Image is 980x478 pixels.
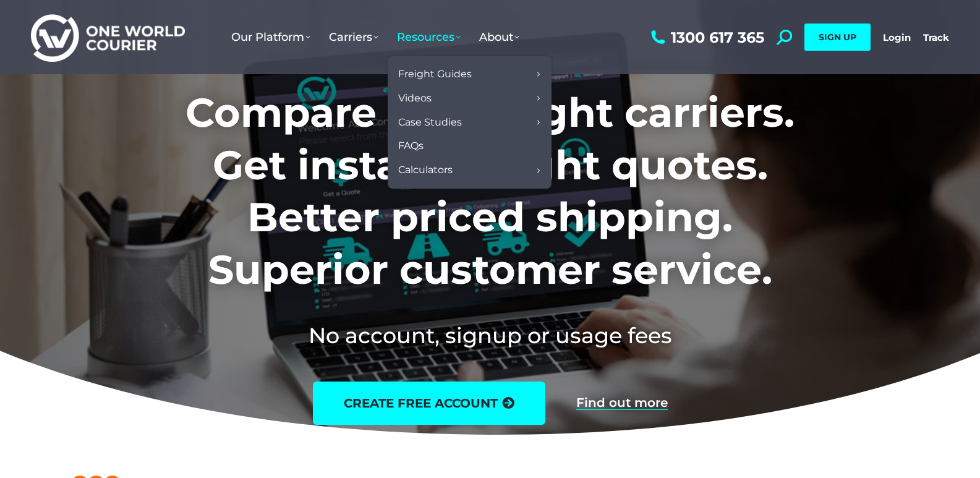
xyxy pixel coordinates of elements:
span: About [479,30,519,44]
a: About [470,18,529,56]
a: Calculators [394,158,545,182]
a: 1300 617 365 [648,30,764,45]
a: create free account [313,382,545,425]
span: FAQs [398,140,424,153]
a: Freight Guides [394,62,545,87]
a: Track [923,32,949,43]
span: Our Platform [231,30,310,44]
span: Freight Guides [398,68,472,81]
span: Resources [397,30,461,44]
a: Login [883,32,911,43]
span: Calculators [398,164,453,177]
a: Case Studies [394,111,545,135]
a: Our Platform [222,18,320,56]
span: Videos [398,92,432,105]
h1: Compare top freight carriers. Get instant freight quotes. Better priced shipping. Superior custom... [104,87,876,296]
img: One World Courier [31,12,185,62]
span: Carriers [329,30,378,44]
span: SIGN UP [819,32,856,43]
span: Case Studies [398,116,462,129]
a: SIGN UP [804,23,871,51]
a: Resources [388,18,470,56]
a: Videos [394,87,545,111]
h2: No account, signup or usage fees [104,320,876,351]
a: FAQs [394,134,545,158]
a: Find out more [576,396,668,410]
a: Carriers [320,18,388,56]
